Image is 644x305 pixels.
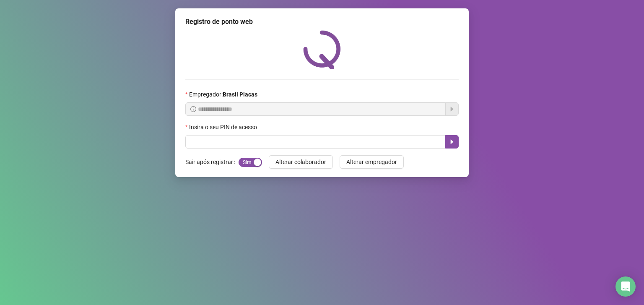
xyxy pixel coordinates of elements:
span: Alterar empregador [346,157,397,167]
label: Insira o seu PIN de acesso [185,123,262,132]
span: Empregador : [189,90,257,99]
button: Alterar colaborador [269,155,333,169]
div: Open Intercom Messenger [615,276,636,297]
span: Alterar colaborador [275,157,326,167]
strong: Brasil Placas [223,91,257,98]
span: caret-right [449,138,455,145]
label: Sair após registrar [185,155,239,169]
img: QRPoint [303,30,341,69]
button: Alterar empregador [340,155,404,169]
div: Registro de ponto web [185,17,459,27]
span: info-circle [190,106,196,112]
